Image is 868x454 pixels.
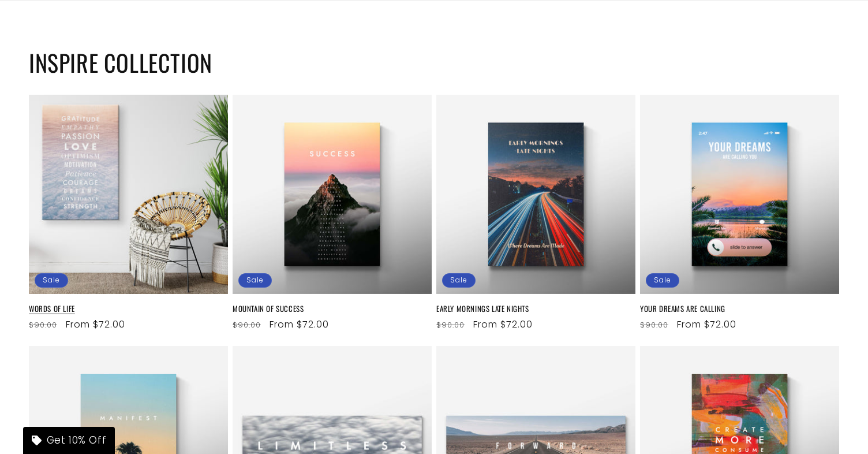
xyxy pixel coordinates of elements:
div: Get 10% Off [23,427,115,454]
a: WORDS OF LIFE [29,304,228,314]
a: MOUNTAIN OF SUCCESS [233,304,432,314]
a: YOUR DREAMS ARE CALLING [640,304,839,314]
a: EARLY MORNINGS LATE NIGHTS [436,304,635,314]
h2: INSPIRE COLLECTION [29,47,839,77]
